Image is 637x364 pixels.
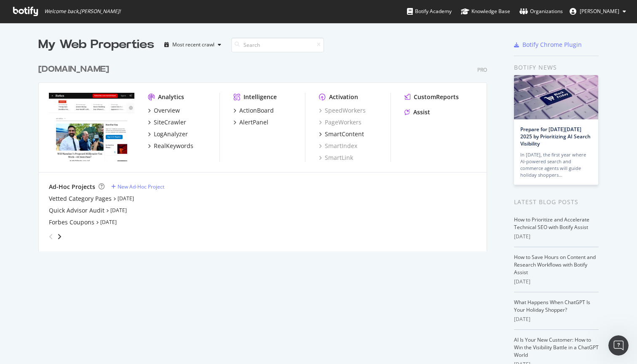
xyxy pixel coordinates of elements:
button: [PERSON_NAME] [563,5,633,18]
div: [DATE] [514,315,599,323]
div: In [DATE], the first year where AI-powered search and commerce agents will guide holiday shoppers… [520,151,592,178]
div: [DATE] [514,233,599,240]
div: Botify news [514,63,599,72]
div: My Web Properties [38,36,154,53]
div: angle-left [45,230,56,243]
a: Botify Chrome Plugin [514,40,582,49]
div: Latest Blog Posts [514,197,599,207]
div: Ad-Hoc Projects [49,183,95,191]
a: LogAnalyzer [148,130,188,138]
a: Overview [148,106,180,115]
span: Dawlat Chebly [580,8,619,15]
div: Overview [154,106,180,115]
div: Organizations [519,7,563,16]
a: Vetted Category Pages [49,194,112,203]
button: Most recent crawl [161,38,225,51]
a: [DATE] [110,207,127,214]
div: Most recent crawl [172,42,214,47]
div: RealKeywords [154,142,193,150]
div: AlertPanel [239,118,268,127]
a: [DATE] [118,195,134,202]
a: [DATE] [100,218,117,226]
img: forbes.com [49,93,134,161]
span: Welcome back, [PERSON_NAME] ! [44,8,120,15]
a: RealKeywords [148,142,193,150]
input: Search [231,38,324,52]
div: SiteCrawler [154,118,186,127]
div: New Ad-Hoc Project [118,183,164,190]
img: Prepare for Black Friday 2025 by Prioritizing AI Search Visibility [514,75,598,119]
div: [DOMAIN_NAME] [38,63,109,75]
a: AI Is Your New Customer: How to Win the Visibility Battle in a ChatGPT World [514,336,599,359]
a: Prepare for [DATE][DATE] 2025 by Prioritizing AI Search Visibility [520,126,591,147]
a: SmartLink [319,154,353,162]
a: SmartContent [319,130,364,138]
a: [DOMAIN_NAME] [38,63,112,75]
a: New Ad-Hoc Project [111,183,164,190]
div: [DATE] [514,278,599,286]
a: What Happens When ChatGPT Is Your Holiday Shopper? [514,299,590,313]
div: Activation [329,93,358,101]
a: How to Prioritize and Accelerate Technical SEO with Botify Assist [514,216,589,231]
div: ActionBoard [239,106,274,115]
iframe: Intercom live chat [608,335,629,356]
a: SmartIndex [319,142,357,150]
a: Forbes Coupons [49,218,94,226]
div: Knowledge Base [461,7,510,16]
a: ActionBoard [233,106,274,115]
div: Analytics [158,93,184,101]
div: Botify Academy [407,7,452,16]
div: grid [38,53,494,251]
div: angle-right [56,232,62,241]
a: PageWorkers [319,118,361,127]
a: How to Save Hours on Content and Research Workflows with Botify Assist [514,253,596,276]
a: Quick Advisor Audit [49,206,104,215]
div: CustomReports [414,93,459,101]
a: Assist [404,108,430,116]
div: Intelligence [244,93,277,101]
a: AlertPanel [233,118,268,127]
a: CustomReports [404,93,459,101]
div: Pro [477,66,487,73]
div: Assist [413,108,430,116]
div: Botify Chrome Plugin [522,40,582,49]
a: SpeedWorkers [319,106,366,115]
div: LogAnalyzer [154,130,188,138]
div: SmartContent [325,130,364,138]
a: SiteCrawler [148,118,186,127]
